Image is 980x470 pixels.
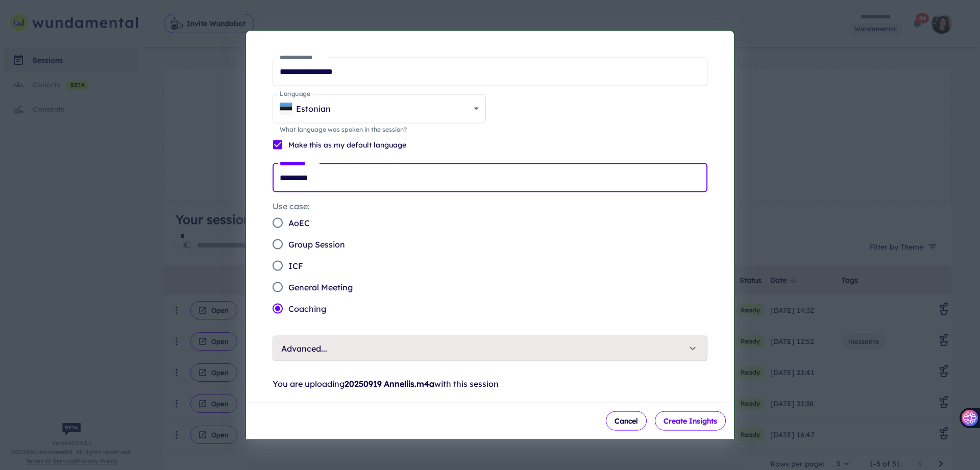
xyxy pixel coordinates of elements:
label: Language [280,89,310,98]
span: ICF [288,259,303,271]
p: Make this as my default language [288,139,406,150]
legend: Use case: [273,200,310,212]
span: AoEC [288,216,310,229]
button: Cancel [606,411,647,431]
p: Estonian [296,103,331,115]
button: Create Insights [655,411,726,431]
img: EE [280,103,292,115]
span: General Meeting [288,281,353,293]
p: Advanced... [281,342,327,354]
button: Advanced... [273,336,707,360]
strong: 20250919 Anneliis.m4a [345,378,434,388]
p: You are uploading with this session [273,377,707,389]
span: Coaching [288,302,326,314]
p: What language was spoken in the session? [280,125,479,134]
span: Group Session [288,238,345,250]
